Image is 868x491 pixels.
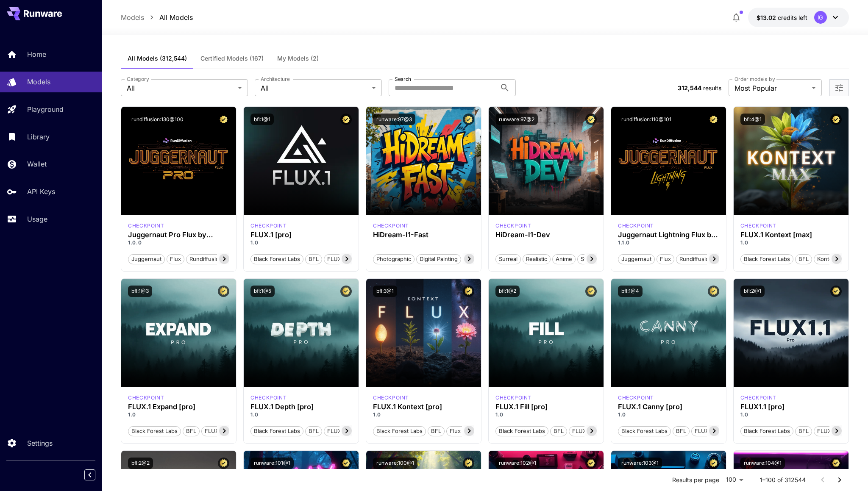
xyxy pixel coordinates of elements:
[84,469,95,480] button: Collapse sidebar
[814,11,827,24] div: IG
[128,222,164,230] p: checkpoint
[496,427,548,436] span: Black Forest Labs
[395,75,411,83] label: Search
[128,253,165,264] button: juggernaut
[523,255,550,264] span: Realistic
[740,394,776,402] div: fluxpro
[495,411,597,419] p: 1.0
[495,394,531,402] div: fluxpro
[748,8,849,27] button: $13.02369IG
[27,49,46,59] p: Home
[495,286,520,297] button: bfl:1@2
[585,114,597,125] button: Certified Model – Vetted for best performance and includes a commercial license.
[305,253,322,264] button: BFL
[618,255,654,264] span: juggernaut
[618,427,670,436] span: Black Forest Labs
[569,427,617,436] span: FLUX.1 Fill [pro]
[250,114,274,125] button: bfl:1@1
[618,403,719,411] h3: FLUX.1 Canny [pro]
[373,458,417,469] button: runware:100@1
[200,55,264,62] span: Certified Models (167)
[618,222,654,230] div: FLUX.1 D
[618,425,671,436] button: Black Forest Labs
[202,427,262,436] span: FLUX.1 Expand [pro]
[201,425,262,436] button: FLUX.1 Expand [pro]
[723,474,746,486] div: 100
[740,403,842,411] h3: FLUX1.1 [pro]
[740,222,776,230] p: checkpoint
[250,394,287,402] p: checkpoint
[673,427,689,436] span: BFL
[183,425,200,436] button: BFL
[261,75,289,83] label: Architecture
[128,458,153,469] button: bfl:2@2
[814,253,840,264] button: Kontext
[740,425,793,436] button: Black Forest Labs
[27,132,50,142] p: Library
[708,458,719,469] button: Certified Model – Vetted for best performance and includes a commercial license.
[523,253,551,264] button: Realistic
[618,394,654,402] p: checkpoint
[373,425,426,436] button: Black Forest Labs
[428,427,444,436] span: BFL
[495,425,548,436] button: Black Forest Labs
[373,114,415,125] button: runware:97@3
[618,239,719,247] p: 1.1.0
[218,286,229,297] button: Certified Model – Vetted for best performance and includes a commercial license.
[495,222,531,230] div: HiDream Dev
[496,255,520,264] span: Surreal
[495,222,531,230] p: checkpoint
[740,231,842,239] h3: FLUX.1 Kontext [max]
[463,286,474,297] button: Certified Model – Vetted for best performance and includes a commercial license.
[324,255,363,264] span: FLUX.1 [pro]
[740,394,776,402] p: checkpoint
[657,255,674,264] span: flux
[740,239,842,247] p: 1.0
[778,14,807,21] span: credits left
[757,14,778,21] span: $13.02
[553,255,575,264] span: Anime
[128,403,229,411] h3: FLUX.1 Expand [pro]
[340,458,352,469] button: Certified Model – Vetted for best performance and includes a commercial license.
[218,114,229,125] button: Certified Model – Vetted for best performance and includes a commercial license.
[127,83,234,93] span: All
[121,12,144,22] a: Models
[250,286,275,297] button: bfl:1@5
[250,239,352,247] p: 1.0
[830,286,842,297] button: Certified Model – Vetted for best performance and includes a commercial license.
[734,83,808,93] span: Most Popular
[167,253,184,264] button: flux
[159,12,193,22] p: All Models
[373,394,409,402] p: checkpoint
[814,255,840,264] span: Kontext
[324,425,381,436] button: FLUX.1 Depth [pro]
[27,77,50,87] p: Models
[428,425,445,436] button: BFL
[495,253,521,264] button: Surreal
[796,427,812,436] span: BFL
[373,411,474,419] p: 1.0
[250,222,287,230] div: fluxpro
[463,458,474,469] button: Certified Model – Vetted for best performance and includes a commercial license.
[673,425,690,436] button: BFL
[495,231,597,239] h3: HiDream-I1-Dev
[585,286,597,297] button: Certified Model – Vetted for best performance and includes a commercial license.
[708,114,719,125] button: Certified Model – Vetted for best performance and includes a commercial license.
[373,255,414,264] span: Photographic
[128,239,229,247] p: 1.0.0
[250,403,352,411] h3: FLUX.1 Depth [pro]
[340,286,352,297] button: Certified Model – Vetted for best performance and includes a commercial license.
[796,255,812,264] span: BFL
[447,427,485,436] span: Flux Kontext
[373,403,474,411] h3: FLUX.1 Kontext [pro]
[569,425,617,436] button: FLUX.1 Fill [pro]
[373,222,409,230] p: checkpoint
[495,394,531,402] p: checkpoint
[814,427,855,436] span: FLUX1.1 [pro]
[672,476,719,484] p: Results per page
